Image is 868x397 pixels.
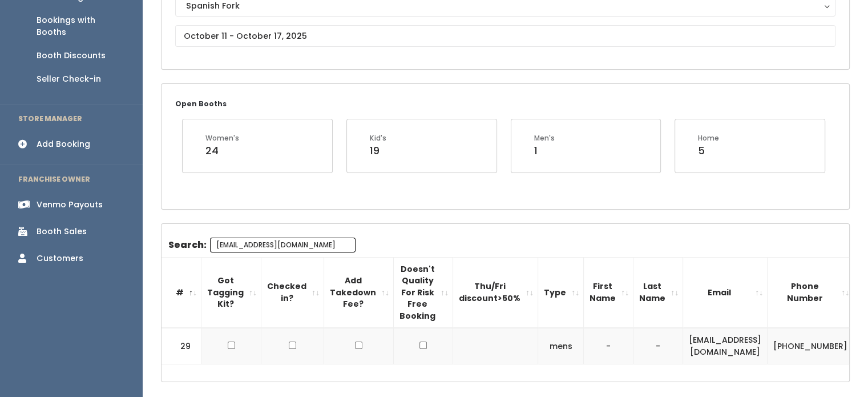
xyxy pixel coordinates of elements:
[534,133,555,143] div: Men's
[37,226,87,238] div: Booth Sales
[37,199,103,211] div: Venmo Payouts
[168,238,356,252] label: Search:
[768,257,854,328] th: Phone Number: activate to sort column ascending
[324,257,394,328] th: Add Takedown Fee?: activate to sort column ascending
[394,257,453,328] th: Doesn't Quality For Risk Free Booking : activate to sort column ascending
[683,257,768,328] th: Email: activate to sort column ascending
[683,328,768,364] td: [EMAIL_ADDRESS][DOMAIN_NAME]
[698,133,719,143] div: Home
[633,328,683,364] td: -
[205,143,239,158] div: 24
[175,25,835,47] input: October 11 - October 17, 2025
[453,257,538,328] th: Thu/Fri discount&gt;50%: activate to sort column ascending
[534,143,555,158] div: 1
[201,257,261,328] th: Got Tagging Kit?: activate to sort column ascending
[37,50,106,62] div: Booth Discounts
[37,252,83,264] div: Customers
[538,328,584,364] td: mens
[162,328,201,364] td: 29
[633,257,683,328] th: Last Name: activate to sort column ascending
[698,143,719,158] div: 5
[37,14,124,38] div: Bookings with Booths
[37,138,90,150] div: Add Booking
[162,257,201,328] th: #: activate to sort column descending
[37,73,101,85] div: Seller Check-in
[538,257,584,328] th: Type: activate to sort column ascending
[584,257,633,328] th: First Name: activate to sort column ascending
[584,328,633,364] td: -
[175,99,227,109] small: Open Booths
[205,133,239,143] div: Women's
[210,238,356,252] input: Search:
[370,133,386,143] div: Kid's
[261,257,324,328] th: Checked in?: activate to sort column ascending
[370,143,386,158] div: 19
[768,328,854,364] td: [PHONE_NUMBER]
